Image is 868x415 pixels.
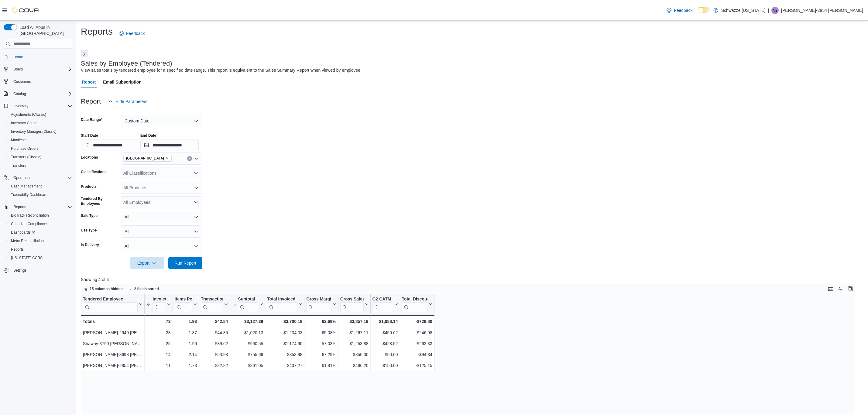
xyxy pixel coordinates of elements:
[126,30,145,36] span: Feedback
[9,246,72,253] span: Reports
[83,297,138,302] div: Tendered Employee
[81,26,113,38] h1: Reports
[81,133,98,138] label: Start Date
[372,297,393,302] div: G2 CATM
[13,175,31,180] span: Operations
[11,163,26,168] span: Transfers
[6,110,75,119] button: Adjustments (Classic)
[194,185,199,190] button: Open list of options
[121,211,202,223] button: All
[11,203,72,211] span: Reports
[81,285,125,293] button: 15 columns hidden
[11,247,24,252] span: Reports
[9,153,44,161] a: Transfers (Classic)
[9,191,72,198] span: Traceabilty Dashboard
[267,340,302,347] div: $1,174.90
[11,256,43,260] span: [US_STATE] CCRS
[6,254,75,262] button: [US_STATE] CCRS
[201,340,228,347] div: $39.62
[674,7,692,13] span: Feedback
[83,362,142,369] div: [PERSON_NAME]-2854 [PERSON_NAME]
[6,119,75,127] button: Inventory Count
[9,145,41,152] a: Purchase Orders
[340,340,369,347] div: $1,253.88
[81,50,88,57] button: Next
[146,318,170,325] div: 73
[9,119,72,127] span: Inventory Count
[232,318,263,325] div: $3,127.39
[9,128,59,135] a: Inventory Manager (Classic)
[17,24,72,36] span: Load All Apps in [GEOGRAPHIC_DATA]
[168,257,202,269] button: Run Report
[130,257,164,269] button: Export
[9,153,72,161] span: Transfers (Classic)
[9,136,72,144] span: Manifests
[11,53,72,60] span: Home
[121,225,202,238] button: All
[6,237,75,245] button: Metrc Reconciliation
[232,297,263,312] button: Subtotal
[9,183,44,190] a: Cash Management
[201,362,228,369] div: $32.82
[146,340,170,347] div: 25
[11,230,35,235] span: Dashboards
[175,340,197,347] div: 1.96
[306,362,336,369] div: 61.81%
[81,98,101,105] h3: Report
[664,4,695,16] a: Feedback
[13,91,26,96] span: Catalog
[1,77,75,86] button: Customers
[81,276,863,283] p: Showing 4 of 4
[232,362,263,369] div: $361.05
[11,174,34,181] button: Operations
[6,127,75,136] button: Inventory Manager (Classic)
[81,170,107,174] label: Classifications
[194,200,199,205] button: Open list of options
[11,192,47,197] span: Traceabilty Dashboard
[267,362,302,369] div: $437.27
[340,329,369,336] div: $1,267.11
[9,229,38,236] a: Dashboards
[175,318,197,325] div: 1.93
[9,212,51,219] a: BioTrack Reconciliation
[81,139,139,151] input: Press the down key to open a popover containing a calendar.
[83,329,142,336] div: [PERSON_NAME]-2940 [PERSON_NAME]
[126,285,161,293] button: 2 fields sorted
[13,79,31,84] span: Customers
[402,329,432,336] div: -$246.98
[9,162,29,169] a: Transfers
[9,237,46,245] a: Metrc Reconciliation
[1,203,75,211] button: Reports
[81,155,98,160] label: Locations
[13,268,26,273] span: Settings
[372,351,398,358] div: $50.00
[11,66,25,73] button: Users
[11,66,72,73] span: Users
[1,102,75,110] button: Inventory
[146,329,170,336] div: 23
[306,318,336,325] div: 62.69%
[340,318,369,325] div: $3,857.19
[267,329,302,336] div: $1,234.03
[1,266,75,275] button: Settings
[9,229,72,236] span: Dashboards
[201,297,223,302] div: Transaction Average
[194,171,199,176] button: Open list of options
[201,318,228,325] div: $42.84
[267,318,302,325] div: $3,700.18
[153,297,166,302] div: Invoices Sold
[6,220,75,228] button: Canadian Compliance
[6,153,75,161] button: Transfers (Classic)
[6,190,75,199] button: Traceabilty Dashboard
[6,228,75,237] a: Dashboards
[11,102,72,110] span: Inventory
[201,297,228,312] button: Transaction Average
[175,297,192,312] div: Items Per Transaction
[1,52,75,61] button: Home
[827,285,834,293] button: Keyboard shortcuts
[121,240,202,252] button: All
[9,220,72,228] span: Canadian Compliance
[340,351,369,358] div: $850.00
[340,362,369,369] div: $486.20
[11,78,72,85] span: Customers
